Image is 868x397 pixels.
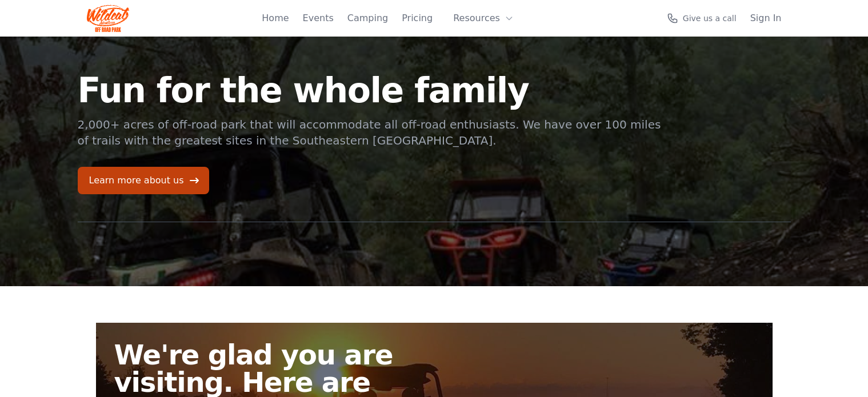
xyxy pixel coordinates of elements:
[402,11,433,25] a: Pricing
[303,11,334,25] a: Events
[347,11,388,25] a: Camping
[78,167,209,194] a: Learn more about us
[750,11,782,25] a: Sign In
[78,73,663,107] h1: Fun for the whole family
[667,13,737,24] a: Give us a call
[683,13,737,24] span: Give us a call
[87,5,130,32] img: Wildcat Logo
[78,117,663,149] p: 2,000+ acres of off-road park that will accommodate all off-road enthusiasts. We have over 100 mi...
[262,11,289,25] a: Home
[446,7,521,30] button: Resources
